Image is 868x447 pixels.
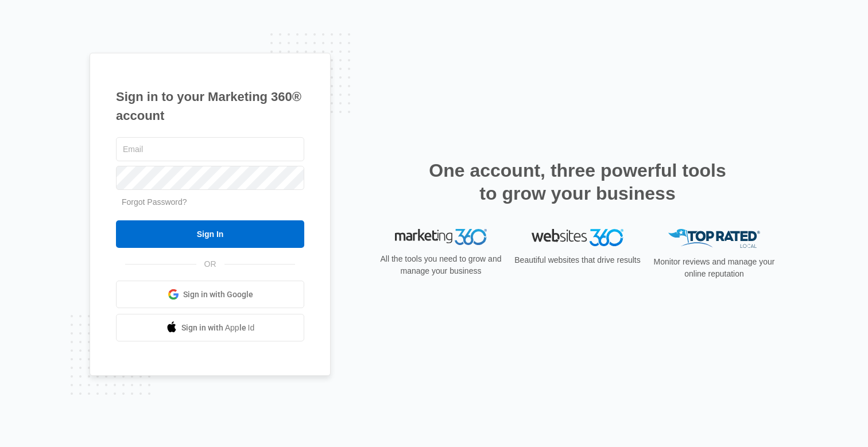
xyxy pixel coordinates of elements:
[116,281,304,308] a: Sign in with Google
[532,229,623,246] img: Websites 360
[668,229,760,248] img: Top Rated Local
[377,253,505,277] p: All the tools you need to grow and manage your business
[650,256,778,280] p: Monitor reviews and manage your online reputation
[116,87,304,125] h1: Sign in to your Marketing 360® account
[181,322,255,334] span: Sign in with Apple Id
[513,254,642,266] p: Beautiful websites that drive results
[116,220,304,248] input: Sign In
[183,289,253,301] span: Sign in with Google
[425,159,730,205] h2: One account, three powerful tools to grow your business
[395,229,487,245] img: Marketing 360
[116,314,304,341] a: Sign in with Apple Id
[196,258,224,270] span: OR
[122,197,187,207] a: Forgot Password?
[116,137,304,161] input: Email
